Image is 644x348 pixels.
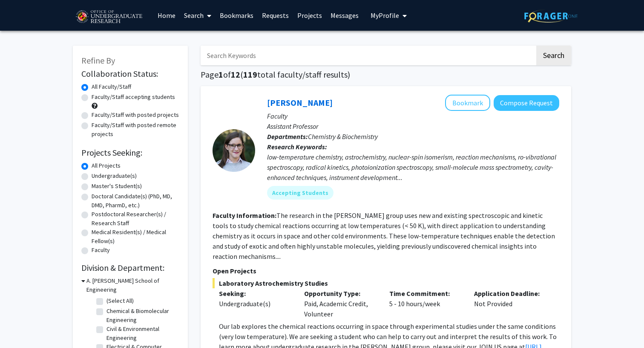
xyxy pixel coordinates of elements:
[81,148,179,158] h2: Projects Seeking:
[258,0,293,30] a: Requests
[216,0,258,30] a: Bookmarks
[536,46,571,65] button: Search
[474,288,546,299] p: Application Deadline:
[293,0,326,30] a: Projects
[180,0,216,30] a: Search
[524,9,578,23] img: ForagerOne Logo
[213,266,559,276] p: Open Projects
[219,299,291,309] div: Undergraduate(s)
[92,121,179,139] label: Faculty/Staff with posted remote projects
[468,288,553,319] div: Not Provided
[106,325,177,342] label: Civil & Environmental Engineering
[81,69,179,79] h2: Collaboration Status:
[92,93,175,101] label: Faculty/Staff accepting students
[308,132,378,141] span: Chemistry & Biochemistry
[73,6,145,28] img: University of Maryland Logo
[92,228,179,246] label: Medical Resident(s) / Medical Fellow(s)
[494,95,559,111] button: Compose Request to Leah Dodson
[92,171,137,180] label: Undergraduate(s)
[326,0,363,30] a: Messages
[243,69,257,80] span: 119
[106,296,134,305] label: (Select All)
[267,111,559,121] p: Faculty
[371,11,399,20] span: My Profile
[201,70,571,80] h1: Page of ( total faculty/staff results)
[92,246,110,255] label: Faculty
[267,142,327,151] b: Research Keywords:
[231,69,240,80] span: 12
[86,276,179,294] h3: A. [PERSON_NAME] School of Engineering
[267,152,559,183] div: low-temperature chemistry, astrochemistry, nuclear-spin isomerism, reaction mechanisms, ro-vibrat...
[267,186,333,200] mat-chip: Accepting Students
[92,192,179,210] label: Doctoral Candidate(s) (PhD, MD, DMD, PharmD, etc.)
[213,211,555,261] fg-read-more: The research in the [PERSON_NAME] group uses new and existing spectroscopic and kinetic tools to ...
[389,288,462,299] p: Time Commitment:
[218,69,223,80] span: 1
[213,278,559,288] span: Laboratory Astrochemistry Studies
[6,310,36,342] iframe: Chat
[267,97,333,108] a: [PERSON_NAME]
[92,161,121,170] label: All Projects
[106,307,177,325] label: Chemical & Biomolecular Engineering
[81,55,115,66] span: Refine By
[201,46,535,65] input: Search Keywords
[92,110,179,119] label: Faculty/Staff with posted projects
[304,288,377,299] p: Opportunity Type:
[219,288,291,299] p: Seeking:
[383,288,468,319] div: 5 - 10 hours/week
[213,211,276,220] b: Faculty Information:
[92,210,179,228] label: Postdoctoral Researcher(s) / Research Staff
[81,263,179,273] h2: Division & Department:
[153,0,180,30] a: Home
[445,95,490,111] button: Add Leah Dodson to Bookmarks
[298,288,383,319] div: Paid, Academic Credit, Volunteer
[92,82,131,91] label: All Faculty/Staff
[92,182,142,191] label: Master's Student(s)
[267,121,559,131] p: Assistant Professor
[267,132,308,141] b: Departments:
